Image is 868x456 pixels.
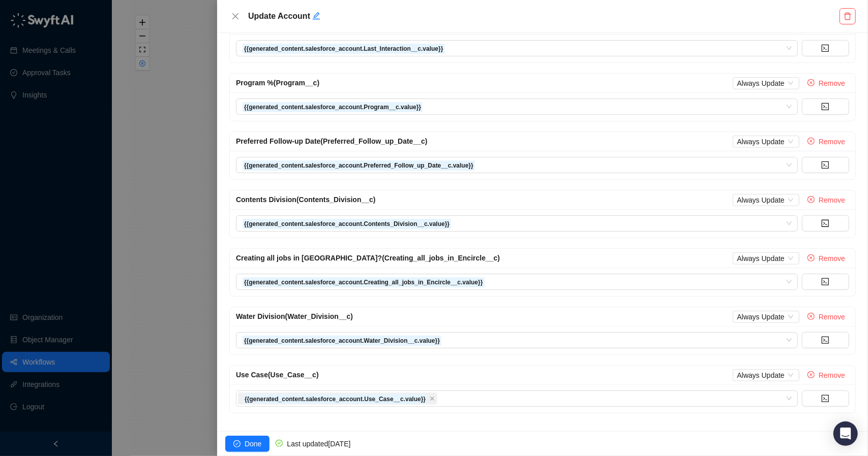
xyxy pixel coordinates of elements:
button: Done [225,436,270,452]
span: Always Update [737,311,795,322]
span: code [821,219,829,227]
span: close-circle [807,196,815,203]
span: Always Update [737,194,795,206]
span: check-circle [233,440,241,447]
strong: {{generated_content.salesforce_account.Water_Division__c.value}} [244,337,440,344]
span: Remove [819,194,845,206]
span: Contents Division (Contents_Division__c) [236,196,376,204]
div: Open Intercom Messenger [833,421,858,446]
strong: {{generated_content.salesforce_account.Program__c.value}} [244,104,421,111]
span: close-circle [807,371,815,378]
button: Edit [312,10,320,22]
span: Remove [819,136,845,147]
span: code [821,278,829,286]
button: Close [229,10,242,22]
span: Preferred Follow-up Date (Preferred_Follow_up_Date__c) [236,137,428,145]
span: code [821,161,829,169]
strong: {{generated_content.salesforce_account.Creating_all_jobs_in_Encircle__c.value}} [244,279,483,286]
span: Done [245,438,261,449]
button: Remove [803,311,849,323]
span: close [231,12,240,20]
strong: {{generated_content.salesforce_account.Last_Interaction__c.value}} [244,45,443,52]
span: Remove [819,78,845,89]
span: Always Update [737,136,795,147]
span: Remove [819,370,845,381]
span: code [821,44,829,52]
span: delete [844,12,852,20]
span: Always Update [737,253,795,264]
span: Water Division (Water_Division__c) [236,312,353,320]
span: Remove [819,253,845,264]
button: Remove [803,194,849,206]
span: close [430,396,435,401]
span: close-circle [807,313,815,320]
span: code [821,336,829,344]
button: Remove [803,136,849,148]
strong: {{generated_content.salesforce_account.Use_Case__c.value}} [245,396,426,403]
strong: {{generated_content.salesforce_account.Contents_Division__c.value}} [244,220,450,227]
button: Remove [803,77,849,89]
span: Program % (Program__c) [236,79,319,87]
h5: Update Account [248,10,837,22]
span: Use Case (Use_Case__c) [236,371,319,379]
span: Creating all jobs in [GEOGRAPHIC_DATA]? (Creating_all_jobs_in_Encircle__c) [236,254,500,262]
strong: {{generated_content.salesforce_account.Preferred_Follow_up_Date__c.value}} [244,162,473,169]
span: edit [312,12,320,20]
span: Last updated [DATE] [287,440,350,448]
span: close-circle [807,138,815,145]
button: Remove [803,369,849,381]
span: Always Update [737,78,795,89]
span: code [821,103,829,111]
span: Remove [819,311,845,322]
span: Always Update [737,370,795,381]
span: code [821,395,829,403]
button: Remove [803,252,849,265]
span: close-circle [807,79,815,86]
span: close-circle [807,254,815,262]
span: check-circle [276,440,283,447]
